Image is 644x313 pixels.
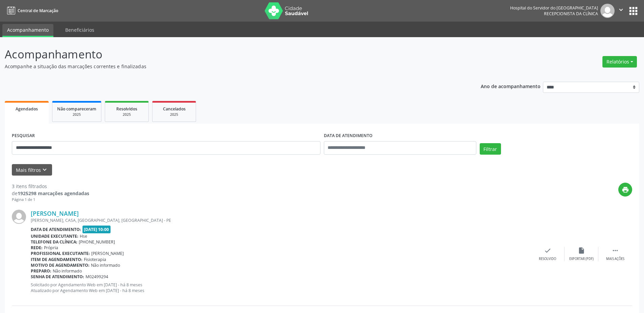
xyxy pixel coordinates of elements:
[82,226,111,233] span: [DATE] 10:00
[31,257,82,262] b: Item de agendamento:
[539,257,556,261] div: Resolvido
[110,112,144,117] div: 2025
[510,5,598,11] div: Hospital do Servidor do [GEOGRAPHIC_DATA]
[5,5,58,16] a: Central de Marcação
[31,245,43,251] b: Rede:
[31,282,531,293] p: Solicitado por Agendamento Web em [DATE] - há 8 meses Atualizado por Agendamento Web em [DATE] - ...
[31,251,90,256] b: Profissional executante:
[569,257,594,261] div: Exportar (PDF)
[12,164,52,176] button: Mais filtroskeyboard_arrow_down
[31,210,79,217] a: [PERSON_NAME]
[12,197,89,203] div: Página 1 de 1
[324,131,373,141] label: DATA DE ATENDIMENTO
[163,106,186,112] span: Cancelados
[80,233,87,239] span: Hse
[12,183,89,190] div: 3 itens filtrados
[84,257,106,262] span: Fisioterapia
[12,190,89,197] div: de
[61,24,99,36] a: Beneficiários
[18,8,58,14] span: Central de Marcação
[480,143,501,155] button: Filtrar
[627,5,639,17] button: apps
[615,4,627,18] button: 
[53,268,82,274] span: Não informado
[622,186,629,193] i: print
[31,233,78,239] b: Unidade executante:
[41,166,48,174] i: keyboard_arrow_down
[5,63,449,70] p: Acompanhe a situação das marcações correntes e finalizadas
[31,227,81,232] b: Data de atendimento:
[79,239,115,245] span: [PHONE_NUMBER]
[31,274,84,280] b: Senha de atendimento:
[86,274,108,280] span: M02499294
[602,56,637,68] button: Relatórios
[618,183,632,197] button: print
[606,257,624,261] div: Mais ações
[44,245,58,251] span: Própria
[12,131,35,141] label: PESQUISAR
[91,262,120,268] span: Não informado
[31,262,90,268] b: Motivo de agendamento:
[544,247,551,254] i: check
[31,217,531,223] div: [PERSON_NAME], CASA, [GEOGRAPHIC_DATA], [GEOGRAPHIC_DATA] - PE
[612,247,619,254] i: 
[12,210,26,224] img: img
[31,239,77,245] b: Telefone da clínica:
[5,46,449,63] p: Acompanhamento
[600,4,615,18] img: img
[544,11,598,17] span: Recepcionista da clínica
[31,268,51,274] b: Preparo:
[157,112,191,117] div: 2025
[16,106,38,112] span: Agendados
[18,190,89,197] strong: 1925298 marcações agendadas
[617,6,625,14] i: 
[481,82,541,90] p: Ano de acompanhamento
[2,24,53,37] a: Acompanhamento
[57,106,96,112] span: Não compareceram
[116,106,137,112] span: Resolvidos
[57,112,96,117] div: 2025
[91,251,124,256] span: [PERSON_NAME]
[578,247,585,254] i: insert_drive_file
